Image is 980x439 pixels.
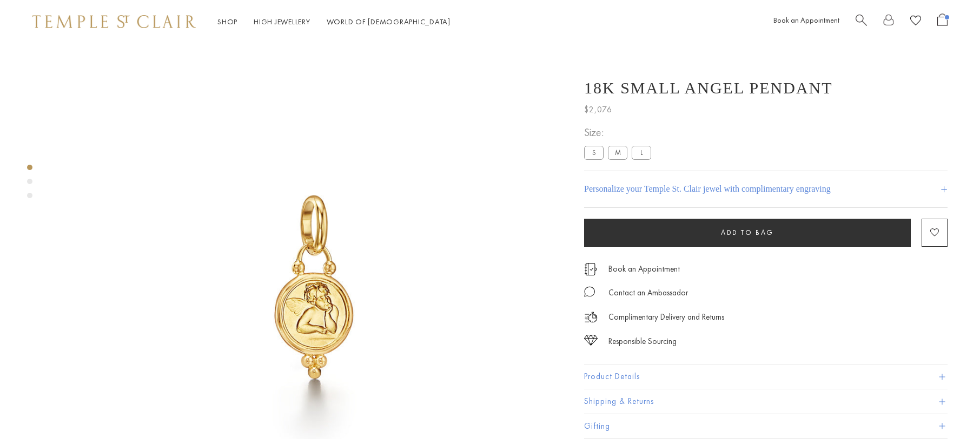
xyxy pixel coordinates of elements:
a: Search [856,13,867,30]
span: Add to bag [721,228,774,237]
label: L [632,146,651,159]
button: Shipping & Returns [584,389,948,414]
p: Complimentary Delivery and Returns [608,310,724,324]
h1: 18K Small Angel Pendant [584,79,833,97]
h4: Personalize your Temple St. Clair jewel with complimentary engraving [584,183,831,195]
h4: + [941,179,948,199]
button: Add to bag [584,219,911,247]
span: $2,076 [584,103,612,117]
img: icon_appointment.svg [584,263,597,275]
label: S [584,146,604,159]
div: Contact an Ambassador [608,286,688,300]
img: icon_sourcing.svg [584,335,598,346]
a: View Wishlist [910,13,921,30]
a: Open Shopping Bag [937,13,948,30]
a: High JewelleryHigh Jewellery [254,17,310,26]
span: Size: [584,124,655,141]
img: icon_delivery.svg [584,310,598,324]
div: Product gallery navigation [27,162,32,207]
label: M [608,146,627,159]
a: Book an Appointment [773,15,839,25]
a: ShopShop [217,17,237,26]
a: World of [DEMOGRAPHIC_DATA]World of [DEMOGRAPHIC_DATA] [327,17,451,26]
button: Gifting [584,414,948,438]
button: Product Details [584,364,948,389]
div: Responsible Sourcing [608,335,677,348]
img: MessageIcon-01_2.svg [584,286,595,297]
nav: Main navigation [217,15,451,29]
img: Temple St. Clair [32,15,196,28]
a: Book an Appointment [608,263,680,275]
